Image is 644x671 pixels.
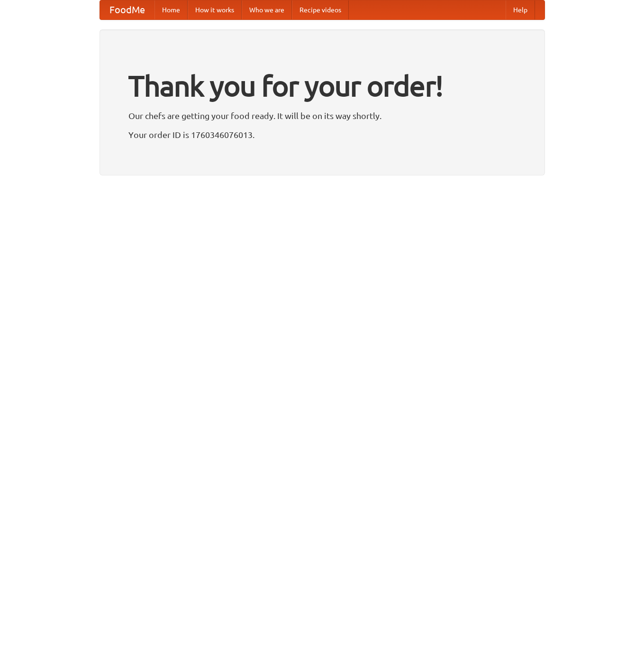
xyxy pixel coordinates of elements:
a: Help [506,0,535,19]
p: Our chefs are getting your food ready. It will be on its way shortly. [128,109,516,123]
a: FoodMe [100,0,154,19]
a: Who we are [242,0,292,19]
a: Recipe videos [292,0,349,19]
a: How it works [188,0,242,19]
p: Your order ID is 1760346076013. [128,128,516,142]
a: Home [154,0,188,19]
h1: Thank you for your order! [128,63,516,109]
